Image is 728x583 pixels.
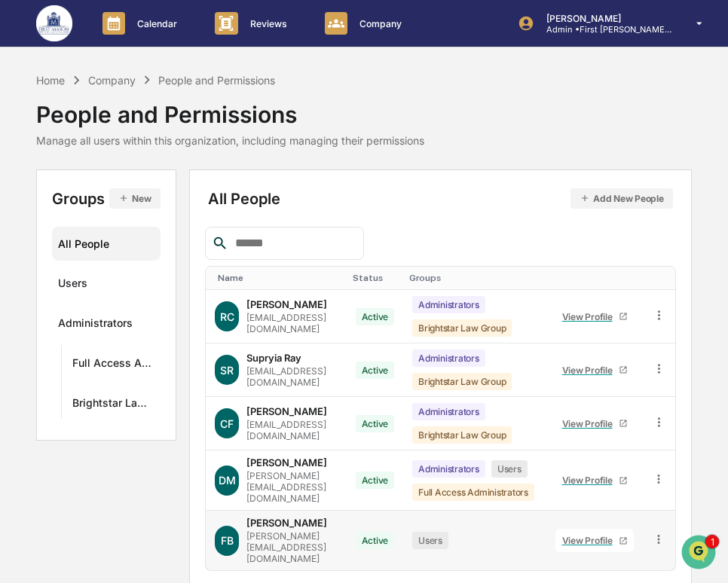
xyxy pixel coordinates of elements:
button: Start new chat [256,120,274,138]
span: Preclearance [30,308,97,323]
a: View Profile [555,412,634,435]
div: All People [208,188,672,209]
span: [PERSON_NAME] [47,205,122,217]
div: [EMAIL_ADDRESS][DOMAIN_NAME] [246,312,337,334]
p: [PERSON_NAME] [534,13,674,24]
div: View Profile [562,475,619,486]
span: DM [219,474,236,487]
div: [PERSON_NAME] [246,405,327,417]
img: logo [36,5,72,41]
div: Active [356,472,395,489]
span: [DATE] [133,205,164,217]
span: Attestations [124,308,187,323]
span: Data Lookup [30,337,95,352]
div: Active [356,362,395,379]
span: CF [220,417,234,430]
div: View Profile [562,311,619,322]
div: Full Access Administrators [412,484,534,501]
div: Brightstar Law Group [412,426,512,444]
p: Company [347,18,409,29]
div: Administrators [412,349,485,367]
div: Company [88,74,136,87]
img: Cece Ferraez [15,231,39,255]
a: Powered byPylon [106,373,182,385]
div: [PERSON_NAME] [246,298,327,310]
img: Jack Rasmussen [15,191,39,215]
div: [PERSON_NAME][EMAIL_ADDRESS][DOMAIN_NAME] [246,530,337,564]
div: Active [356,415,395,432]
div: Brightstar Law Group [72,396,154,414]
img: 1746055101610-c473b297-6a78-478c-a979-82029cc54cd1 [30,206,42,218]
div: Toggle SortBy [655,273,669,283]
button: Add New People [570,188,673,209]
div: Users [58,276,87,295]
div: Users [412,532,448,549]
div: We're available if you need us! [68,130,207,142]
div: Toggle SortBy [409,273,540,283]
div: Toggle SortBy [353,273,398,283]
span: [DATE] [133,246,164,258]
div: People and Permissions [158,74,275,87]
div: 🗄️ [109,310,121,322]
span: • [125,246,130,258]
div: Toggle SortBy [218,273,340,283]
div: View Profile [562,365,619,376]
div: View Profile [562,418,619,429]
div: [EMAIL_ADDRESS][DOMAIN_NAME] [246,419,337,441]
div: Start new chat [68,115,247,130]
div: [PERSON_NAME] [246,456,327,469]
img: 1746055101610-c473b297-6a78-478c-a979-82029cc54cd1 [15,115,42,142]
div: View Profile [562,535,619,546]
div: Supryia Ray [246,352,301,364]
div: People and Permissions [36,89,424,128]
div: All People [58,231,154,256]
p: Admin • First [PERSON_NAME] Financial [534,24,674,35]
button: See all [234,164,274,182]
div: Administrators [412,460,485,478]
div: Active [356,532,395,549]
img: 8933085812038_c878075ebb4cc5468115_72.jpg [32,115,59,142]
p: Reviews [238,18,295,29]
p: How can we help? [15,32,274,56]
a: View Profile [555,305,634,328]
a: 🗄️Attestations [103,302,193,329]
div: Toggle SortBy [552,273,637,283]
div: Manage all users within this organization, including managing their permissions [36,134,424,147]
div: Administrators [412,296,485,313]
div: Active [356,308,395,325]
div: Groups [52,188,160,209]
div: Brightstar Law Group [412,373,512,390]
iframe: Open customer support [680,533,720,574]
button: New [109,188,160,209]
div: 🔎 [15,338,27,350]
span: SR [220,364,234,377]
div: Past conversations [15,167,101,179]
a: 🖐️Preclearance [9,302,103,329]
span: Pylon [150,374,182,385]
div: [EMAIL_ADDRESS][DOMAIN_NAME] [246,365,337,388]
span: [PERSON_NAME] [47,246,122,258]
a: View Profile [555,469,634,492]
div: 🖐️ [15,310,27,322]
span: • [125,205,130,217]
p: Calendar [125,18,185,29]
div: Administrators [412,403,485,420]
a: 🔎Data Lookup [9,331,101,358]
span: RC [220,310,234,323]
div: Brightstar Law Group [412,319,512,337]
div: [PERSON_NAME][EMAIL_ADDRESS][DOMAIN_NAME] [246,470,337,504]
div: Administrators [58,316,133,334]
div: Full Access Administrators [72,356,154,374]
a: View Profile [555,529,634,552]
div: [PERSON_NAME] [246,517,327,529]
div: Home [36,74,65,87]
a: View Profile [555,359,634,382]
span: FB [221,534,234,547]
div: Users [491,460,528,478]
